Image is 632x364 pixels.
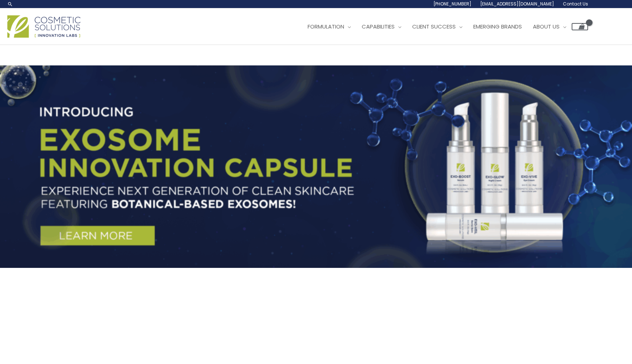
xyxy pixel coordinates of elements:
span: Emerging Brands [473,23,522,30]
a: Capabilities [356,16,407,38]
a: Client Success [407,16,468,38]
span: Client Success [412,23,456,30]
span: Capabilities [362,23,395,30]
span: About Us [533,23,560,30]
a: Formulation [302,16,356,38]
span: [EMAIL_ADDRESS][DOMAIN_NAME] [480,1,554,7]
a: View Shopping Cart, empty [572,23,588,30]
a: Emerging Brands [468,16,527,38]
span: Contact Us [563,1,588,7]
span: [PHONE_NUMBER] [433,1,471,7]
nav: Site Navigation [297,16,588,38]
img: Cosmetic Solutions Logo [7,15,80,38]
span: Formulation [308,23,344,30]
a: About Us [527,16,572,38]
a: Search icon link [7,1,13,7]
